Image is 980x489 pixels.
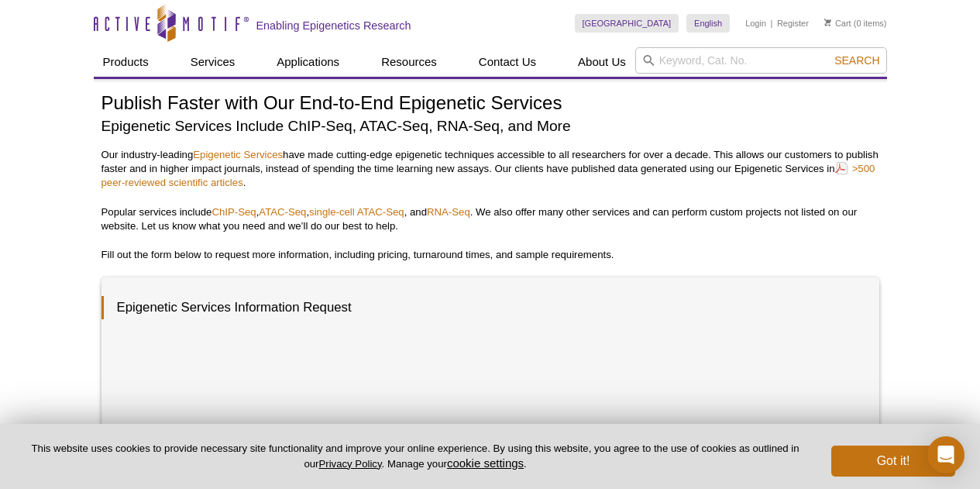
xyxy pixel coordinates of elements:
a: RNA-Seq [427,206,470,218]
a: ATAC-Seq [259,206,306,218]
a: English [686,14,730,33]
a: Resources [372,47,446,77]
a: Contact Us [469,47,545,77]
h3: Epigenetic Services Information Request [101,296,864,319]
button: Got it! [831,446,955,477]
span: Search [834,54,879,67]
p: Our industry-leading have made cutting-edge epigenetic techniques accessible to all researchers f... [101,148,879,190]
a: Products [94,47,158,77]
a: Services [181,47,245,77]
li: (0 items) [824,14,887,33]
a: About Us [569,47,635,77]
p: This website uses cookies to provide necessary site functionality and improve your online experie... [25,442,806,471]
button: Search [830,53,884,67]
a: Applications [267,47,349,77]
a: ChIP-Seq [211,206,256,218]
p: Fill out the form below to request more information, including pricing, turnaround times, and sam... [101,248,879,262]
a: >500 peer-reviewed scientific articles [101,161,875,190]
a: Privacy Policy [318,458,381,470]
a: single-cell ATAC-Seq [309,206,404,218]
h1: Publish Faster with Our End-to-End Epigenetic Services [101,93,879,115]
h2: Enabling Epigenetics Research [256,19,411,33]
li: | [771,14,773,33]
img: Your Cart [824,19,831,26]
a: Register [777,18,809,29]
a: [GEOGRAPHIC_DATA] [575,14,679,33]
div: Open Intercom Messenger [927,436,965,474]
a: Cart [824,18,851,29]
p: Popular services include , , , and . We also offer many other services and can perform custom pro... [101,205,879,233]
a: Login [745,18,766,29]
h2: Epigenetic Services Include ChIP-Seq, ATAC-Seq, RNA-Seq, and More [101,115,879,136]
a: Epigenetic Services [193,149,283,160]
input: Keyword, Cat. No. [635,47,887,74]
button: cookie settings [447,456,524,470]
